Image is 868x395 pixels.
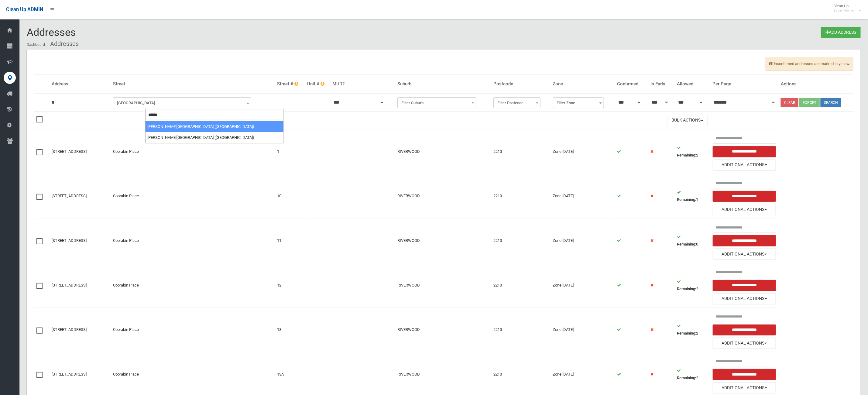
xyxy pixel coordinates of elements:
td: 2 [675,307,710,352]
td: 2 [675,129,710,174]
h4: Zone [553,81,612,87]
strong: Remaining: [677,153,696,157]
td: RIVERWOOD [395,218,491,263]
td: 12 [275,263,305,307]
li: Addresses [46,38,79,50]
td: 0 [675,218,710,263]
td: Coorabin Place [111,307,275,352]
td: 10 [275,174,305,218]
td: 13 [275,307,305,352]
span: Filter Street [115,99,250,107]
span: Unconfirmed addresses are marked in yellow. [766,57,853,71]
td: Coorabin Place [111,218,275,263]
button: Export [799,98,820,107]
h4: Per Page [713,81,776,87]
h4: Actions [781,81,851,87]
td: Coorabin Place [111,174,275,218]
span: Filter Postcode [493,97,540,108]
h4: Street [113,81,273,87]
span: Filter Zone [553,97,604,108]
td: RIVERWOOD [395,307,491,352]
strong: Remaining: [677,242,696,246]
td: RIVERWOOD [395,129,491,174]
a: Add Address [821,27,861,38]
h4: Unit # [307,81,328,87]
h4: Is Early [650,81,672,87]
span: Filter Postcode [495,99,539,107]
td: Zone [DATE] [551,307,615,352]
span: Clean Up [830,4,860,13]
td: 1 [275,129,305,174]
td: Zone [DATE] [551,174,615,218]
button: Additional Actions [713,160,776,171]
strong: Remaining: [677,331,696,335]
h4: Postcode [493,81,548,87]
a: Dashboard [27,43,45,47]
h4: Address [52,81,108,87]
h4: Confirmed [617,81,646,87]
strong: Remaining: [677,376,696,380]
button: Additional Actions [713,249,776,260]
td: RIVERWOOD [395,263,491,307]
span: Filter Suburb [399,99,475,107]
button: Search [821,98,841,107]
button: Additional Actions [713,382,776,393]
button: Bulk Actions [667,115,708,126]
td: Zone [DATE] [551,263,615,307]
td: 2210 [491,129,551,174]
a: [STREET_ADDRESS] [52,327,87,332]
button: Additional Actions [713,293,776,304]
a: [STREET_ADDRESS] [52,149,87,154]
span: Filter Zone [554,99,603,107]
a: [STREET_ADDRESS] [52,372,87,376]
td: Zone [DATE] [551,129,615,174]
td: Zone [DATE] [551,218,615,263]
td: Coorabin Place [111,263,275,307]
h4: Street # [277,81,302,87]
strong: Remaining: [677,287,696,291]
td: 2210 [491,218,551,263]
li: [PERSON_NAME][GEOGRAPHIC_DATA] ([GEOGRAPHIC_DATA]) [146,132,283,143]
td: 1 [675,174,710,218]
a: [STREET_ADDRESS] [52,194,87,198]
small: Super Admin [833,8,854,13]
h4: Suburb [397,81,489,87]
td: Coorabin Place [111,129,275,174]
a: [STREET_ADDRESS] [52,238,87,243]
span: Addresses [27,26,76,38]
button: Additional Actions [713,338,776,349]
span: Clean Up ADMIN [6,7,43,12]
span: Filter Suburb [397,97,476,108]
h4: MUD? [333,81,393,87]
td: 11 [275,218,305,263]
td: 2210 [491,174,551,218]
td: 2210 [491,263,551,307]
a: [STREET_ADDRESS] [52,283,87,287]
h4: Allowed [677,81,708,87]
button: Additional Actions [713,204,776,215]
span: Filter Street [113,97,252,108]
strong: Remaining: [677,197,696,202]
li: [PERSON_NAME][GEOGRAPHIC_DATA] ([GEOGRAPHIC_DATA]) [146,121,283,132]
td: 2210 [491,307,551,352]
td: RIVERWOOD [395,174,491,218]
td: 2 [675,263,710,307]
a: Clear [781,98,798,107]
